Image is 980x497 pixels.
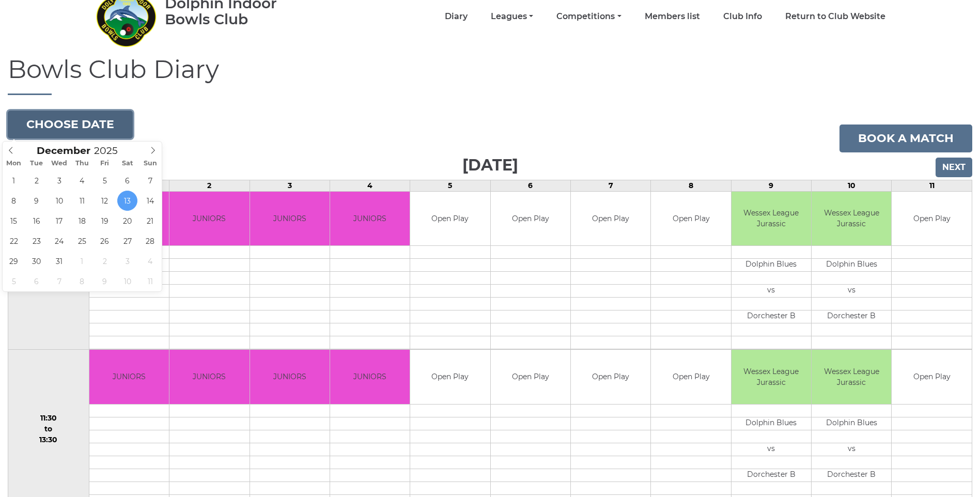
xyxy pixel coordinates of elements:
td: Open Play [892,350,972,404]
span: December 1, 2025 [4,170,24,191]
td: 4 [330,180,410,191]
td: Open Play [571,350,650,404]
span: December 3, 2025 [49,170,69,191]
span: December 7, 2025 [140,170,160,191]
td: Dolphin Blues [812,417,891,430]
span: December 27, 2025 [117,231,137,251]
span: December 11, 2025 [72,191,92,211]
span: December 31, 2025 [49,251,69,271]
td: Open Play [651,192,730,246]
td: JUNIORS [250,192,330,246]
td: Dorchester B [732,310,811,323]
span: December 15, 2025 [4,211,24,231]
span: December 28, 2025 [140,231,160,251]
input: Scroll to increment [90,145,131,157]
td: JUNIORS [169,192,249,246]
td: Open Play [410,350,490,404]
span: December 6, 2025 [117,170,137,191]
td: Open Play [651,350,730,404]
span: December 23, 2025 [26,231,46,251]
a: Members list [645,11,700,22]
td: JUNIORS [89,350,169,404]
span: December 26, 2025 [95,231,115,251]
span: December 9, 2025 [26,191,46,211]
span: Sat [116,160,139,167]
span: December 4, 2025 [72,170,92,191]
span: January 1, 2026 [72,251,92,271]
h1: Bowls Club Diary [8,56,972,95]
td: Dolphin Blues [812,259,891,272]
span: Mon [3,160,25,167]
td: JUNIORS [330,192,410,246]
td: 8 [651,180,731,191]
span: January 11, 2026 [140,271,160,291]
span: December 24, 2025 [49,231,69,251]
span: January 10, 2026 [117,271,137,291]
span: December 19, 2025 [95,211,115,231]
span: December 30, 2025 [26,251,46,271]
span: January 9, 2026 [95,271,115,291]
td: Open Play [571,192,650,246]
span: December 5, 2025 [95,170,115,191]
span: January 3, 2026 [117,251,137,271]
span: Fri [94,160,116,167]
span: December 13, 2025 [117,191,137,211]
span: December 2, 2025 [26,170,46,191]
span: January 4, 2026 [140,251,160,271]
span: December 16, 2025 [26,211,46,231]
td: JUNIORS [169,350,249,404]
td: 2 [169,180,250,191]
span: January 8, 2026 [72,271,92,291]
a: Book a match [839,125,972,152]
td: Open Play [491,350,570,404]
span: Wed [48,160,71,167]
span: Thu [71,160,94,167]
a: Return to Club Website [785,11,885,22]
td: Open Play [491,192,570,246]
span: Sun [139,160,162,167]
span: December 17, 2025 [49,211,69,231]
td: 6 [490,180,570,191]
td: 10 [812,180,892,191]
span: December 22, 2025 [4,231,24,251]
span: December 20, 2025 [117,211,137,231]
td: Wessex League Jurassic [812,350,891,404]
td: Dorchester B [732,469,811,482]
span: Tue [25,160,48,167]
span: Scroll to increment [37,146,90,156]
td: JUNIORS [330,350,410,404]
td: 3 [250,180,330,191]
td: 11 [892,180,972,191]
td: JUNIORS [250,350,330,404]
td: 5 [410,180,490,191]
span: December 18, 2025 [72,211,92,231]
td: Wessex League Jurassic [732,192,811,246]
a: Leagues [491,11,533,22]
a: Club Info [723,11,762,22]
span: December 29, 2025 [4,251,24,271]
td: 9 [731,180,811,191]
span: December 14, 2025 [140,191,160,211]
td: Dolphin Blues [732,259,811,272]
td: Wessex League Jurassic [812,192,891,246]
span: December 12, 2025 [95,191,115,211]
td: Dorchester B [812,469,891,482]
td: vs [732,285,811,298]
a: Competitions [556,11,621,22]
span: December 21, 2025 [140,211,160,231]
td: Open Play [410,192,490,246]
td: Wessex League Jurassic [732,350,811,404]
input: Next [936,158,972,177]
span: December 25, 2025 [72,231,92,251]
td: vs [732,443,811,456]
span: December 10, 2025 [49,191,69,211]
span: January 5, 2026 [4,271,24,291]
a: Diary [445,11,468,22]
button: Choose date [8,111,133,138]
span: January 6, 2026 [26,271,46,291]
td: Open Play [892,192,972,246]
td: Dolphin Blues [732,417,811,430]
span: January 2, 2026 [95,251,115,271]
td: 7 [571,180,651,191]
td: vs [812,285,891,298]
